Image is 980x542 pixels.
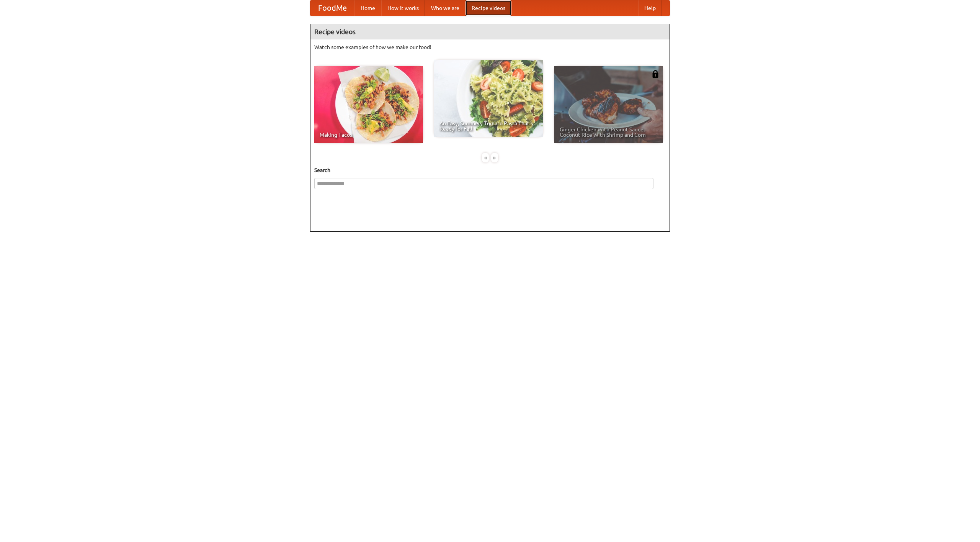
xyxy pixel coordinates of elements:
a: Recipe videos [465,0,511,16]
a: Home [354,0,381,16]
h5: Search [314,166,666,174]
a: Who we are [425,0,465,16]
h4: Recipe videos [310,24,670,39]
span: Making Tacos [320,132,418,138]
img: 483408.png [652,70,659,78]
a: Help [638,0,662,16]
span: An Easy, Summery Tomato Pasta That's Ready for Fall [439,121,537,131]
a: Making Tacos [314,66,423,143]
a: An Easy, Summery Tomato Pasta That's Ready for Fall [434,60,543,137]
a: FoodMe [310,0,354,16]
a: How it works [381,0,425,16]
div: » [491,153,498,162]
div: « [482,153,489,162]
p: Watch some examples of how we make our food! [314,43,666,51]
